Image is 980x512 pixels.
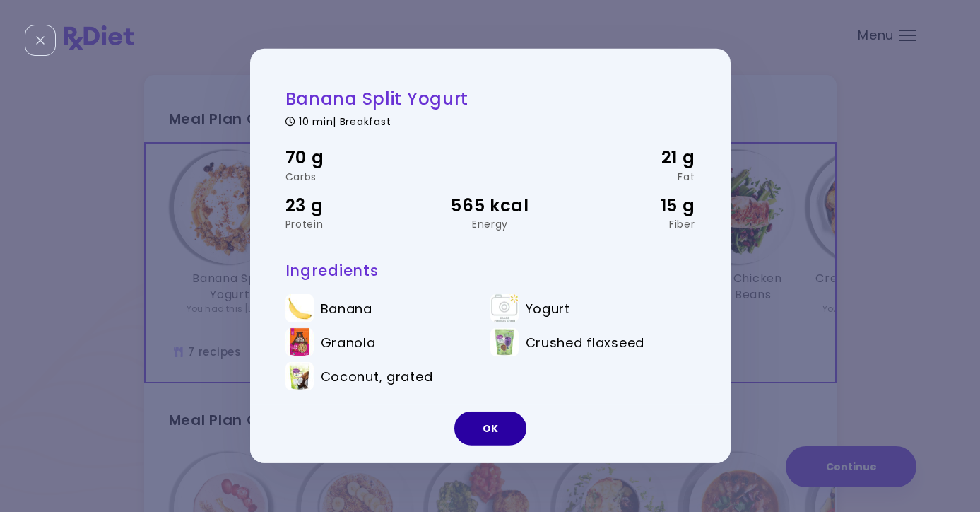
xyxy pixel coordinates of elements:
button: OK [454,412,526,446]
div: 21 g [558,144,695,171]
div: Close [25,25,56,56]
h3: Ingredients [285,261,695,280]
div: 15 g [558,192,695,219]
div: Fiber [558,219,695,229]
span: Yogurt [526,301,570,316]
div: Energy [422,219,558,229]
div: Carbs [285,171,422,181]
div: 23 g [285,192,422,219]
span: Coconut, grated [321,368,433,384]
div: Fat [558,171,695,181]
div: 565 kcal [422,192,558,219]
div: 10 min | Breakfast [285,113,695,127]
div: Protein [285,219,422,229]
span: Granola [321,334,376,350]
div: 70 g [285,144,422,171]
h2: Banana Split Yogurt [285,88,695,110]
span: Crushed flaxseed [526,334,645,350]
span: Banana [321,301,372,316]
